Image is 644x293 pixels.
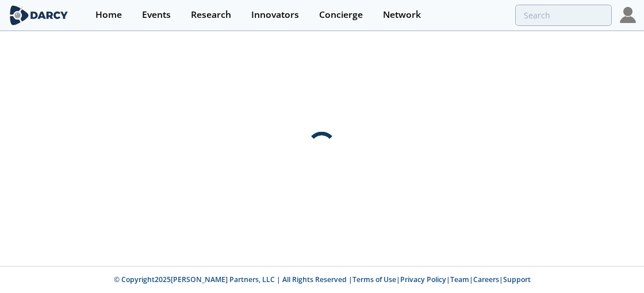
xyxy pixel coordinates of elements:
[450,275,469,284] a: Team
[8,5,70,25] img: logo-wide.svg
[352,275,396,284] a: Terms of Use
[142,10,171,20] div: Events
[95,10,122,20] div: Home
[515,5,612,26] input: Advanced Search
[383,10,421,20] div: Network
[620,7,636,23] img: Profile
[400,275,446,284] a: Privacy Policy
[319,10,363,20] div: Concierge
[503,275,531,284] a: Support
[251,10,299,20] div: Innovators
[191,10,231,20] div: Research
[473,275,499,284] a: Careers
[44,275,600,285] p: © Copyright 2025 [PERSON_NAME] Partners, LLC | All Rights Reserved | | | | |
